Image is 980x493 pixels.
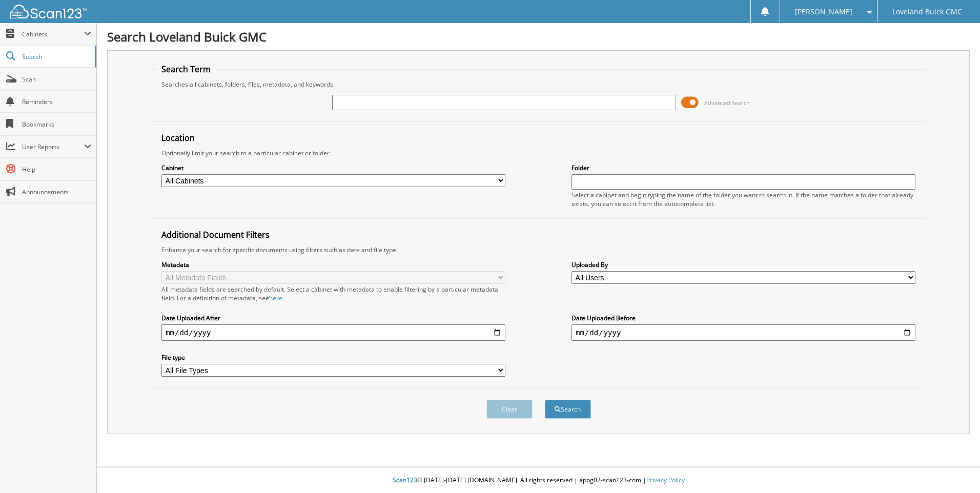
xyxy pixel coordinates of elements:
label: Cabinet [161,163,505,172]
span: [PERSON_NAME] [795,9,852,15]
a: here [269,294,282,302]
div: Optionally limit your search to a particular cabinet or folder [156,149,921,157]
div: Select a cabinet and begin typing the name of the folder you want to search in. If the name match... [571,191,915,208]
div: All metadata fields are searched by default. Select a cabinet with metadata to enable filtering b... [161,285,505,302]
legend: Location [156,132,200,143]
label: Folder [571,163,915,172]
button: Clear [486,400,533,419]
h1: Search Loveland Buick GMC [107,28,970,45]
input: end [571,324,915,341]
div: Searches all cabinets, folders, files, metadata, and keywords [156,80,921,89]
a: Privacy Policy [646,476,685,484]
span: Scan123 [393,476,417,484]
span: Advanced Search [704,99,750,107]
legend: Search Term [156,64,216,75]
span: Cabinets [22,30,84,38]
span: Search [22,52,90,61]
label: File type [161,353,505,362]
span: Announcements [22,188,91,196]
span: Bookmarks [22,120,91,129]
button: Search [545,400,591,419]
div: © [DATE]-[DATE] [DOMAIN_NAME]. All rights reserved | appg02-scan123-com | [97,468,980,493]
label: Date Uploaded Before [571,314,915,322]
span: Reminders [22,97,91,106]
label: Date Uploaded After [161,314,505,322]
span: Help [22,165,91,174]
label: Metadata [161,260,505,269]
div: Enhance your search for specific documents using filters such as date and file type. [156,245,921,254]
span: Loveland Buick GMC [892,9,962,15]
label: Uploaded By [571,260,915,269]
legend: Additional Document Filters [156,229,275,240]
span: User Reports [22,142,84,151]
span: Scan [22,75,91,84]
input: start [161,324,505,341]
img: scan123-logo-white.svg [10,5,87,18]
